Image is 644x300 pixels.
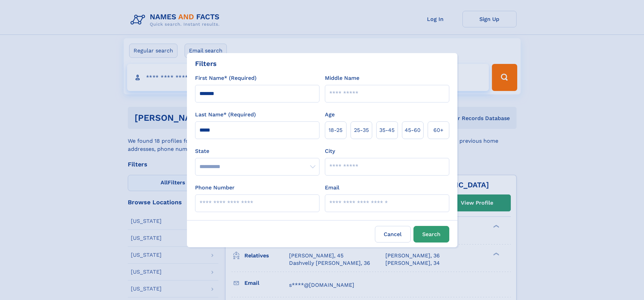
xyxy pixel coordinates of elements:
span: 18‑25 [329,126,342,134]
span: 60+ [433,126,444,134]
label: City [325,147,335,155]
label: Phone Number [195,184,235,192]
label: State [195,147,319,155]
span: 25‑35 [354,126,369,134]
label: Last Name* (Required) [195,111,256,119]
label: Cancel [375,226,411,243]
label: Middle Name [325,74,359,82]
label: First Name* (Required) [195,74,257,82]
label: Age [325,111,335,119]
div: Filters [195,59,217,69]
span: 35‑45 [379,126,395,134]
label: Email [325,184,339,192]
span: 45‑60 [405,126,421,134]
button: Search [413,226,449,243]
